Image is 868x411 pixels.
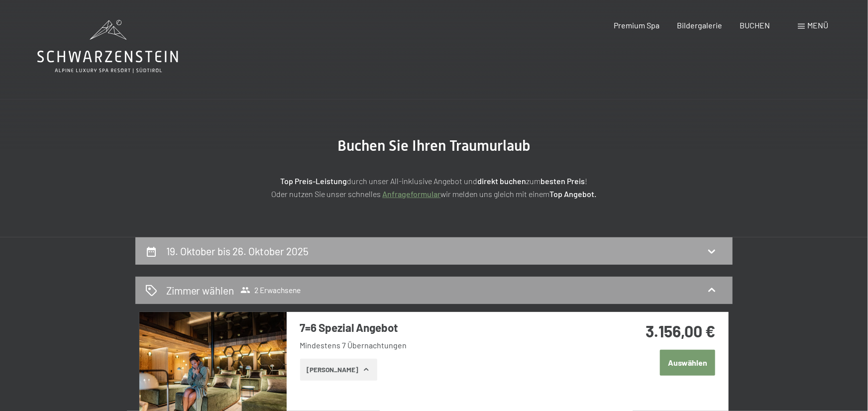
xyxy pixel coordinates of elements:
[740,20,770,30] a: BUCHEN
[337,137,531,154] span: Buchen Sie Ihren Traumurlaub
[166,283,234,298] h2: Zimmer wählen
[166,245,309,257] h2: 19. Oktober bis 26. Oktober 2025
[300,340,596,351] li: Mindestens 7 Übernachtungen
[807,20,828,30] span: Menü
[281,176,347,186] strong: Top Preis-Leistung
[677,20,723,30] a: Bildergalerie
[614,20,659,30] a: Premium Spa
[240,285,301,295] span: 2 Erwachsene
[383,189,441,199] a: Anfrageformular
[660,350,715,375] button: Auswählen
[550,189,597,199] strong: Top Angebot.
[185,175,683,200] p: durch unser All-inklusive Angebot und zum ! Oder nutzen Sie unser schnelles wir melden uns gleich...
[541,176,585,186] strong: besten Preis
[646,321,715,340] strong: 3.156,00 €
[478,176,527,186] strong: direkt buchen
[300,320,596,335] h3: 7=6 Spezial Angebot
[300,359,377,381] button: [PERSON_NAME]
